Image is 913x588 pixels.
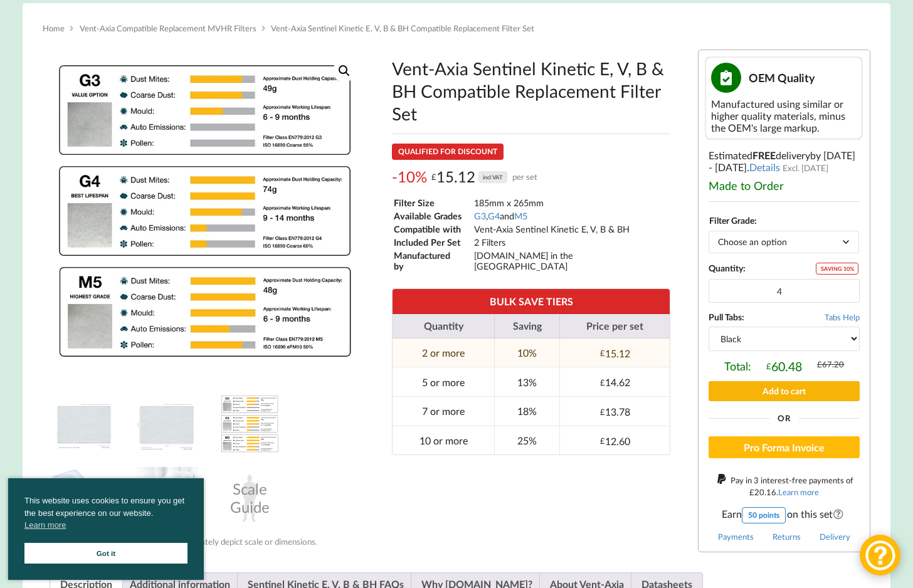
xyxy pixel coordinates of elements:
[778,487,819,497] a: Learn more
[24,495,187,535] span: This website uses cookies to ensure you get the best experience on our website.
[512,167,537,187] span: per set
[488,211,500,221] a: G4
[393,249,472,272] td: Manufactured by
[817,359,822,369] span: £
[718,532,754,542] a: Payments
[271,23,534,33] span: Vent-Axia Sentinel Kinetic E, V, B & BH Compatible Replacement Filter Set
[473,223,670,235] td: Vent-Axia Sentinel Kinetic E, V, B & BH
[825,312,860,322] span: Tabs Help
[600,435,630,447] div: 12.60
[393,236,472,248] td: Included Per Set
[392,144,504,160] div: QUALIFIED FOR DISCOUNT
[53,467,115,530] img: MVHR Filter with a Black Tag
[135,392,198,455] img: Dimensions and Filter Grade of the Vent-Axia Sentinel Kinetic E, V, B & BH Compatible MVHR Filter...
[783,163,828,173] span: Excl. [DATE]
[392,57,670,125] h1: Vent-Axia Sentinel Kinetic E, V, B & BH Compatible Replacement Filter Set
[494,314,560,339] th: Saving
[820,532,850,542] a: Delivery
[478,171,507,183] div: incl VAT
[43,23,65,33] a: Home
[600,377,605,387] span: £
[600,376,630,388] div: 14.62
[80,23,256,33] a: Vent-Axia Compatible Replacement MVHR Filters
[514,211,527,221] a: M5
[600,407,605,417] span: £
[749,487,776,497] div: 20.16
[698,50,870,552] div: Estimated delivery .
[135,467,198,530] img: Installing an MVHR Filter
[53,392,115,455] img: Vent-Axia Sentinel Kinetic E, V, B & BH Compatible MVHR Filter Replacement Set from MVHR.shop
[749,161,780,173] a: Details
[431,167,537,187] div: 15.12
[392,167,427,187] span: -10%
[600,348,605,358] span: £
[766,359,802,374] div: 60.48
[24,543,187,564] a: Got it cookie
[333,60,356,82] a: View full-screen image gallery
[393,197,472,209] td: Filter Size
[773,532,801,542] a: Returns
[752,149,776,161] b: FREE
[218,467,281,530] div: Scale Guide
[494,339,560,367] td: 10%
[600,347,630,359] div: 15.12
[816,263,858,275] div: SAVING 10%
[431,167,436,187] span: £
[600,406,630,417] div: 13.78
[817,359,844,369] div: 67.20
[766,361,771,371] span: £
[393,314,493,339] th: Quantity
[393,339,493,367] td: 2 or more
[393,223,472,235] td: Compatible with
[742,507,786,523] div: 50 points
[494,396,560,426] td: 18%
[393,210,472,222] td: Available Grades
[731,475,853,497] span: Pay in 3 interest-free payments of .
[474,211,486,221] a: G3
[749,71,815,85] span: OEM Quality
[600,436,605,446] span: £
[559,314,670,339] th: Price per set
[709,279,859,303] input: Product quantity
[43,537,365,547] div: Product photos may not accurately depict scale or dimensions.
[709,436,859,459] button: Pro Forma Invoice
[709,507,859,523] span: Earn on this set
[749,487,754,497] span: £
[8,478,204,580] div: cookieconsent
[709,215,754,226] label: Filter Grade
[393,396,493,426] td: 7 or more
[709,381,859,401] button: Add to cart
[473,197,670,209] td: 185mm x 265mm
[393,367,493,396] td: 5 or more
[494,367,560,396] td: 13%
[24,519,66,532] a: cookies - Learn more
[473,210,670,222] td: , and
[709,312,744,322] b: Pull Tabs:
[724,359,751,374] span: Total:
[494,426,560,455] td: 25%
[473,249,670,272] td: [DOMAIN_NAME] in the [GEOGRAPHIC_DATA]
[393,289,670,313] th: BULK SAVE TIERS
[711,98,857,134] div: Manufactured using similar or higher quality materials, minus the OEM's large markup.
[393,426,493,455] td: 10 or more
[709,149,855,173] span: by [DATE] - [DATE]
[709,179,859,192] div: Made to Order
[709,414,859,423] div: Or
[473,236,670,248] td: 2 Filters
[218,392,281,455] img: A Table showing a comparison between G3, G4 and M5 for MVHR Filters and their efficiency at captu...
